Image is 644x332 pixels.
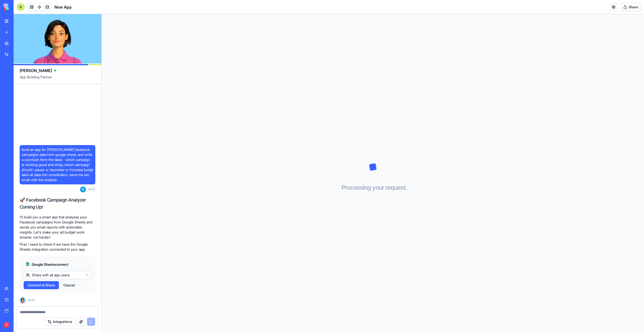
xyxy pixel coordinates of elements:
span: Connect & Share [28,283,55,288]
button: Integrations [45,318,75,326]
span: R [80,186,86,192]
h1: New App [54,4,72,10]
span: Google Sheets connect [32,262,68,267]
img: googlesheets [26,262,30,266]
span: 15:07 [28,298,35,302]
button: Connect & Share [24,281,59,289]
h1: 🚀 Facebook Campaign Analyzer Coming Up! [20,196,95,211]
img: logo [4,4,35,11]
span: build an app for [PERSON_NAME] facebook campaigns data from google sheet, and write a cocnlusin f... [22,147,93,182]
p: First, I need to check if we have the Google Sheets integration connected to your app. [20,242,95,252]
button: Share [620,3,641,11]
button: Cancel [61,281,77,289]
p: I'll build you a smart app that analyzes your Facebook campaigns from Google Sheets and sends you... [20,215,95,240]
span: 15:07 [88,187,95,191]
span: R [4,322,10,328]
span: . [406,184,407,192]
span: [PERSON_NAME] [20,68,52,74]
img: Ella_00000_wcx2te.png [20,297,26,303]
span: App Building Partner [20,75,95,84]
h3: Processing your request [336,184,410,192]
